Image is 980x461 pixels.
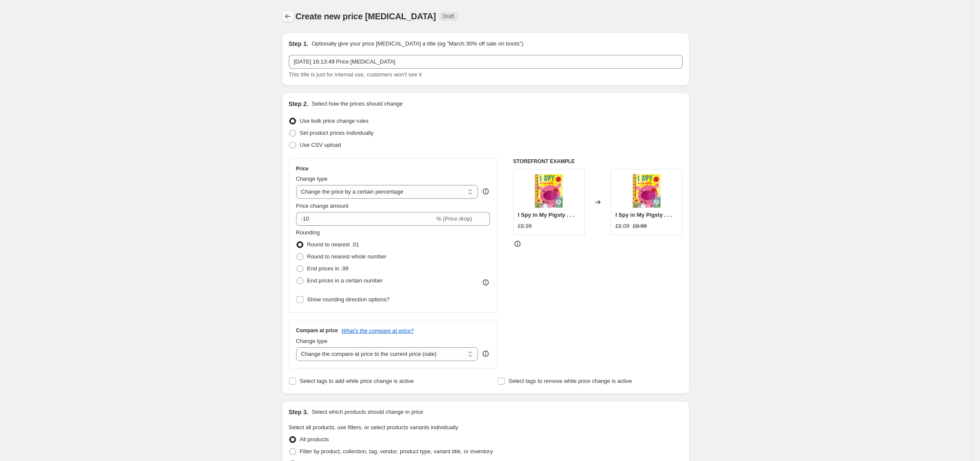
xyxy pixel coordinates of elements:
span: Show rounding direction options? [307,296,390,303]
span: Select tags to add while price change is active [300,378,414,384]
p: Optionally give your price [MEDICAL_DATA] a title (eg "March 30% off sale on boots") [312,39,523,48]
span: Use bulk price change rules [300,118,369,124]
h3: Compare at price [296,327,338,334]
span: End prices in a certain number [307,277,383,284]
h2: Step 1. [289,39,309,48]
h6: STOREFRONT EXAMPLE [513,158,683,165]
p: Select which products should change in price [312,408,423,416]
h2: Step 2. [289,100,309,108]
h2: Step 3. [289,408,309,416]
span: Change type [296,338,328,344]
span: Select all products, use filters, or select products variants individually [289,424,458,431]
span: Set product prices individually [300,130,374,136]
input: 30% off holiday sale [289,55,683,69]
span: Price change amount [296,203,349,209]
span: Change type [296,176,328,182]
img: 11644-BB01-02-C1-for-web_80x.gif [532,174,566,208]
span: Filter by product, collection, tag, vendor, product type, variant title, or inventory [300,448,493,455]
span: Round to nearest .01 [307,241,359,248]
span: Draft [443,13,454,20]
img: 11644-BB01-02-C1-for-web_80x.gif [629,174,664,208]
span: Use CSV upload [300,142,341,148]
span: I Spy in My Pigsty . . . [518,212,575,218]
span: End prices in .99 [307,265,349,272]
div: help [481,349,490,358]
span: Create new price [MEDICAL_DATA] [296,12,436,21]
input: -15 [296,212,435,226]
div: £8.99 [518,222,532,230]
span: % (Price drop) [436,215,472,222]
span: This title is just for internal use, customers won't see it [289,71,422,78]
span: Rounding [296,229,320,236]
span: All products [300,436,329,443]
span: Select tags to remove while price change is active [508,378,632,384]
div: £8.09 [615,222,629,230]
h3: Price [296,165,309,172]
span: Round to nearest whole number [307,253,387,260]
div: help [481,187,490,196]
span: I Spy in My Pigsty . . . [615,212,672,218]
p: Select how the prices should change [312,100,402,108]
button: What's the compare at price? [342,328,414,334]
button: Price change jobs [282,10,294,22]
strike: £8.99 [633,222,647,230]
